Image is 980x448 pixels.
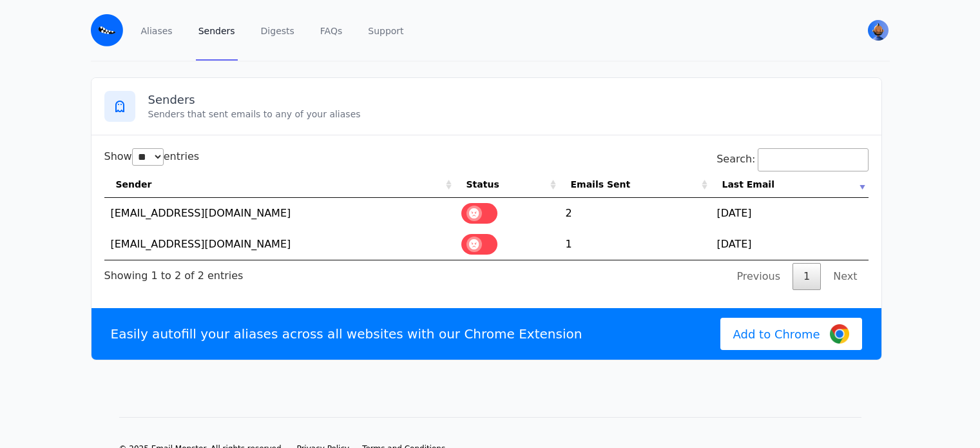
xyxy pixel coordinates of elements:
[725,263,791,290] a: Previous
[104,229,455,260] td: [EMAIL_ADDRESS][DOMAIN_NAME]
[104,260,244,284] div: Showing 1 to 2 of 2 entries
[559,171,711,198] th: Emails Sent: activate to sort column ascending
[711,171,869,198] th: Last Email: activate to sort column ascending
[758,148,869,171] input: Search:
[148,92,869,108] h3: Senders
[711,198,869,229] td: [DATE]
[559,229,711,260] td: 1
[148,108,869,121] p: Senders that sent emails to any of your aliases
[733,326,820,343] span: Add to Chrome
[111,325,582,343] p: Easily autofill your aliases across all websites with our Chrome Extension
[91,14,123,46] img: Email Monster
[104,171,455,198] th: Sender: activate to sort column ascending
[104,150,200,162] label: Show entries
[868,20,889,41] img: Bob's Avatar
[559,198,711,229] td: 2
[132,148,164,166] select: Showentries
[716,153,868,165] label: Search:
[793,263,821,290] a: 1
[822,263,868,290] a: Next
[455,171,559,198] th: Status: activate to sort column ascending
[104,198,455,229] td: [EMAIL_ADDRESS][DOMAIN_NAME]
[720,318,862,350] a: Add to Chrome
[867,19,890,42] button: User menu
[711,229,869,260] td: [DATE]
[830,324,849,344] img: Google Chrome Logo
